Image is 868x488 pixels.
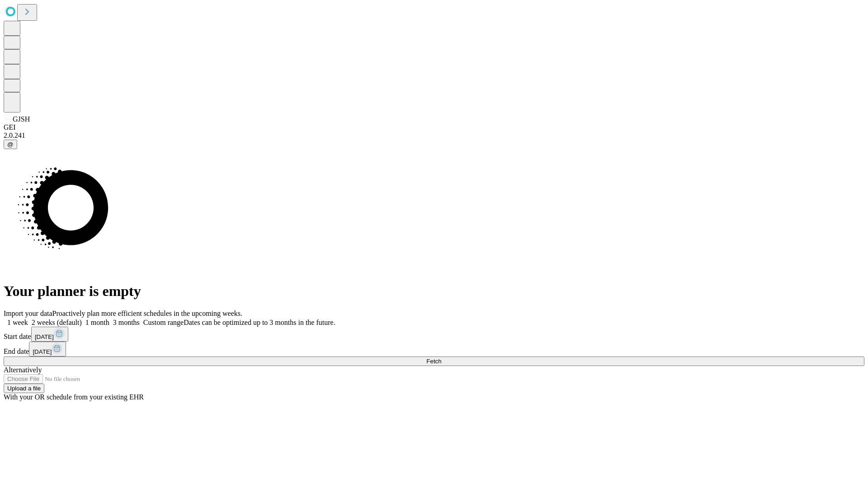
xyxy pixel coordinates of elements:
span: [DATE] [35,333,54,340]
span: @ [7,141,14,148]
span: GJSH [13,115,30,123]
div: Start date [4,327,864,342]
div: End date [4,342,864,357]
span: [DATE] [33,348,52,355]
button: [DATE] [31,327,68,342]
button: Upload a file [4,384,44,393]
span: 1 week [7,319,28,326]
span: Dates can be optimized up to 3 months in the future. [184,319,335,326]
div: 2.0.241 [4,131,864,140]
span: 3 months [113,319,140,326]
div: GEI [4,123,864,131]
span: Fetch [426,358,441,365]
button: [DATE] [29,342,66,357]
button: Fetch [4,357,864,366]
span: With your OR schedule from your existing EHR [4,393,144,401]
span: Alternatively [4,366,42,374]
button: @ [4,140,17,149]
span: Import your data [4,310,52,317]
span: Proactively plan more efficient schedules in the upcoming weeks. [52,310,242,317]
span: 1 month [85,319,109,326]
h1: Your planner is empty [4,283,864,300]
span: Custom range [143,319,184,326]
span: 2 weeks (default) [32,319,82,326]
